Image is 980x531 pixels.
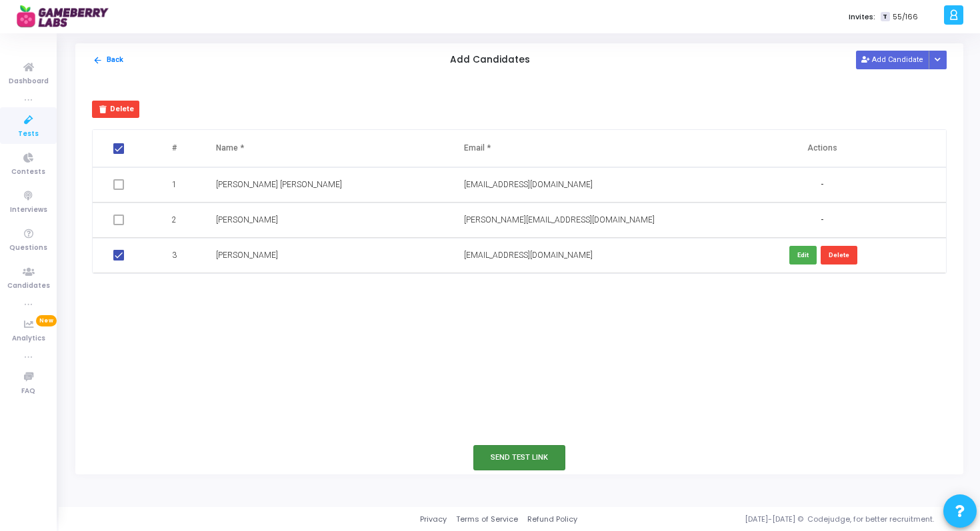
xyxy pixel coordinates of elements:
[12,333,45,344] span: Analytics
[464,215,655,225] span: [PERSON_NAME][EMAIL_ADDRESS][DOMAIN_NAME]
[473,445,565,470] button: Send Test Link
[93,55,103,65] mat-icon: arrow_back
[420,514,447,525] a: Privacy
[92,101,139,118] button: Delete
[172,214,177,226] span: 2
[9,243,47,254] span: Questions
[17,3,117,30] img: logo
[18,129,39,140] span: Tests
[450,55,530,66] h5: Add Candidates
[7,280,50,292] span: Candidates
[881,12,889,22] span: T
[527,514,577,525] a: Refund Policy
[577,514,963,525] div: [DATE]-[DATE] © Codejudge, for better recruitment.
[36,315,57,326] span: New
[821,179,823,191] span: -
[216,251,278,260] span: [PERSON_NAME]
[203,130,451,167] th: Name *
[216,180,342,189] span: [PERSON_NAME] [PERSON_NAME]
[172,249,177,261] span: 3
[464,251,593,260] span: [EMAIL_ADDRESS][DOMAIN_NAME]
[789,246,817,264] button: Edit
[929,51,947,69] div: Button group with nested dropdown
[9,76,49,87] span: Dashboard
[10,205,47,216] span: Interviews
[893,11,918,23] span: 55/166
[21,386,35,397] span: FAQ
[821,215,823,226] span: -
[849,11,875,23] label: Invites:
[172,179,177,191] span: 1
[216,215,278,225] span: [PERSON_NAME]
[148,130,203,167] th: #
[856,51,929,69] button: Add Candidate
[698,130,946,167] th: Actions
[464,180,593,189] span: [EMAIL_ADDRESS][DOMAIN_NAME]
[92,54,124,67] button: Back
[11,167,45,178] span: Contests
[451,130,699,167] th: Email *
[456,514,518,525] a: Terms of Service
[821,246,857,264] button: Delete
